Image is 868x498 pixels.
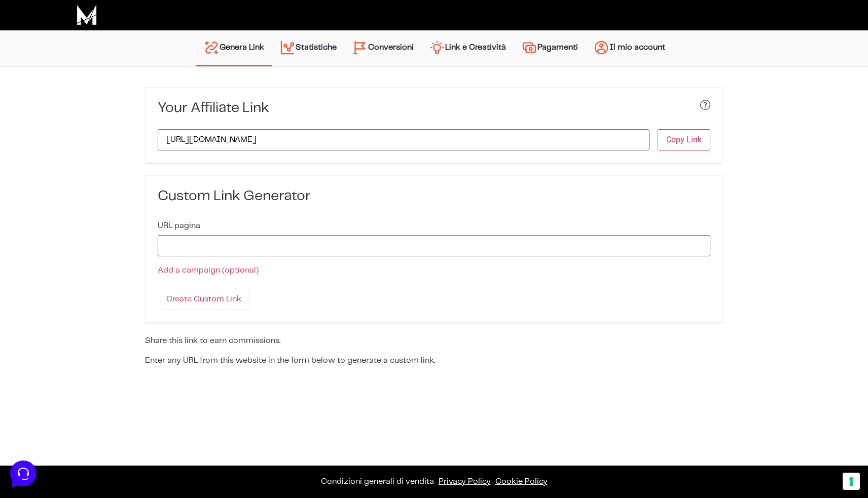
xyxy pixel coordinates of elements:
[158,289,250,310] input: Create Custom Link
[843,473,860,490] button: Le tue preferenze relative al consenso per le tecnologie di tracciamento
[145,335,723,347] p: Share this link to earn commissions.
[158,266,259,274] a: Add a campaign (optional)
[514,35,586,61] a: Pagamenti
[439,478,491,485] a: Privacy Policy
[321,478,434,485] a: Condizioni generali di vendita
[495,478,548,485] span: Cookie Policy
[593,40,609,56] img: account.svg
[429,40,445,56] img: creativity.svg
[196,30,673,66] nav: Menu principale
[658,129,710,150] button: Copy Link
[196,35,272,60] a: Genera Link
[344,35,421,61] a: Conversioni
[586,35,673,61] a: Il mio account
[279,40,296,56] img: stats.svg
[158,100,269,117] h3: Your Affiliate Link
[8,458,39,489] iframe: Customerly Messenger Launcher
[521,40,537,56] img: payments.svg
[272,35,344,61] a: Statistiche
[203,40,220,56] img: generate-link.svg
[158,188,710,205] h3: Custom Link Generator
[10,476,858,488] p: – –
[145,355,723,367] p: Enter any URL from this website in the form below to generate a custom link.
[421,35,514,61] a: Link e Creatività
[352,40,368,56] img: conversion-2.svg
[158,222,200,230] label: URL pagina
